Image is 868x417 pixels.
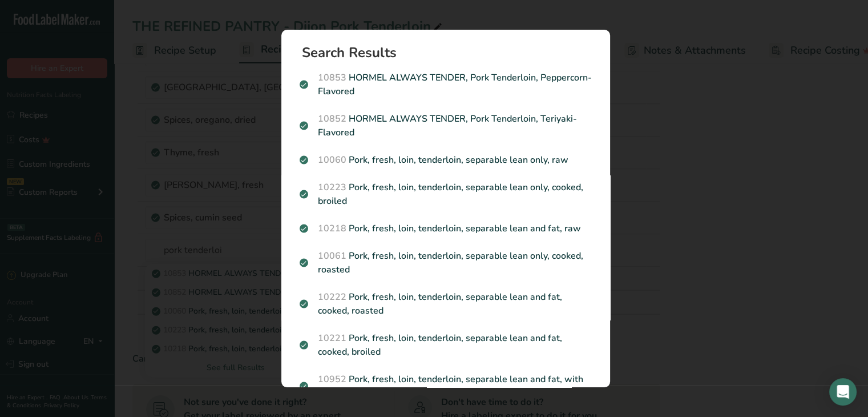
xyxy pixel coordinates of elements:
div: Open Intercom Messenger [829,378,857,406]
p: HORMEL ALWAYS TENDER, Pork Tenderloin, Teriyaki-Flavored [300,112,592,139]
span: 10222 [318,291,346,303]
span: 10952 [318,373,346,386]
span: 10852 [318,113,346,125]
span: 10218 [318,222,346,235]
p: Pork, fresh, loin, tenderloin, separable lean only, raw [300,153,592,167]
span: 10221 [318,332,346,344]
span: 10853 [318,71,346,84]
p: Pork, fresh, loin, tenderloin, separable lean only, cooked, broiled [300,181,592,208]
span: 10223 [318,181,346,194]
p: Pork, fresh, loin, tenderloin, separable lean only, cooked, roasted [300,249,592,276]
p: Pork, fresh, loin, tenderloin, separable lean and fat, raw [300,222,592,235]
h1: Search Results [302,46,599,59]
p: Pork, fresh, loin, tenderloin, separable lean and fat, cooked, roasted [300,290,592,318]
span: 10060 [318,154,346,166]
span: 10061 [318,250,346,262]
p: Pork, fresh, loin, tenderloin, separable lean and fat, with added solution, cooked, roasted [300,372,592,400]
p: Pork, fresh, loin, tenderloin, separable lean and fat, cooked, broiled [300,331,592,359]
p: HORMEL ALWAYS TENDER, Pork Tenderloin, Peppercorn-Flavored [300,71,592,98]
